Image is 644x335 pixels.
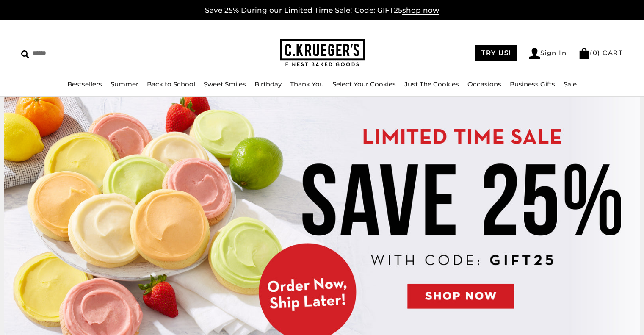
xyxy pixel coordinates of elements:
[402,6,439,15] span: shop now
[564,80,577,88] a: Sale
[205,6,439,15] a: Save 25% During our Limited Time Sale! Code: GIFT25shop now
[510,80,555,88] a: Business Gifts
[467,80,501,88] a: Occasions
[290,80,324,88] a: Thank You
[147,80,195,88] a: Back to School
[280,39,365,67] img: C.KRUEGER'S
[578,49,623,57] a: (0) CART
[254,80,282,88] a: Birthday
[475,45,517,61] a: TRY US!
[332,80,396,88] a: Select Your Cookies
[21,50,29,58] img: Search
[4,97,640,335] img: C.Krueger's Special Offer
[593,49,598,57] span: 0
[21,47,164,60] input: Search
[111,80,138,88] a: Summer
[578,48,590,59] img: Bag
[67,80,102,88] a: Bestsellers
[529,48,567,59] a: Sign In
[404,80,459,88] a: Just The Cookies
[529,48,540,59] img: Account
[204,80,246,88] a: Sweet Smiles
